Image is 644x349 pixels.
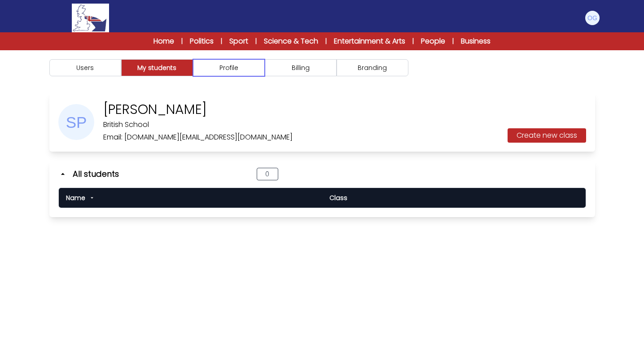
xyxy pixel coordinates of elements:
button: Create new class [508,128,586,143]
img: Logo [72,4,109,32]
a: Home [153,36,174,47]
span: | [181,37,183,46]
img: Oliver Gargiulo [585,11,600,25]
button: All students 0 [49,161,595,188]
button: My students [121,59,193,76]
span: Class [329,193,347,202]
a: Logo [44,4,137,32]
p: Email: [DOMAIN_NAME][EMAIL_ADDRESS][DOMAIN_NAME] [103,132,293,143]
a: People [421,36,445,47]
button: Billing [265,59,337,76]
button: Profile [193,59,265,76]
a: Entertainment & Arts [334,36,405,47]
span: All students [73,168,119,180]
button: Users [49,59,121,76]
a: Science & Tech [264,36,318,47]
span: | [452,37,454,46]
p: British School [103,119,293,130]
span: 0 [257,168,278,180]
a: Politics [190,36,214,47]
a: Sport [229,36,248,47]
span: | [255,37,257,46]
p: [PERSON_NAME] [103,101,293,118]
span: | [221,37,222,46]
img: Sarah Phillips [58,104,94,140]
span: | [412,37,414,46]
a: Business [461,36,491,47]
button: Branding [337,59,408,76]
span: | [325,37,327,46]
span: Name [66,193,85,202]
